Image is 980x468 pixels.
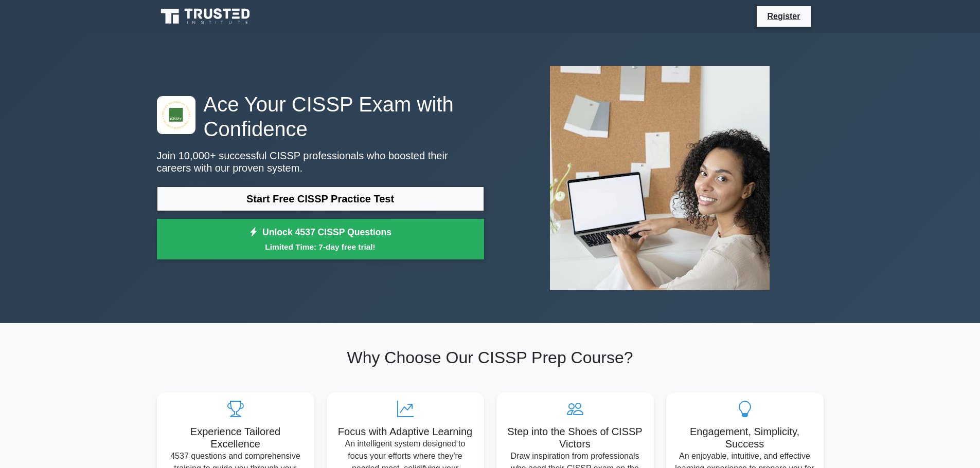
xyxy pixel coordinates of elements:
h5: Step into the Shoes of CISSP Victors [505,425,646,450]
h2: Why Choose Our CISSP Prep Course? [157,348,824,367]
a: Register [761,10,806,23]
h5: Engagement, Simplicity, Success [674,425,815,450]
small: Limited Time: 7-day free trial! [170,241,471,253]
h1: Ace Your CISSP Exam with Confidence [157,92,484,141]
a: Start Free CISSP Practice Test [157,186,484,211]
h5: Focus with Adaptive Learning [335,425,476,438]
h5: Experience Tailored Excellence [165,425,306,450]
p: Join 10,000+ successful CISSP professionals who boosted their careers with our proven system. [157,149,484,174]
a: Unlock 4537 CISSP QuestionsLimited Time: 7-day free trial! [157,219,484,260]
